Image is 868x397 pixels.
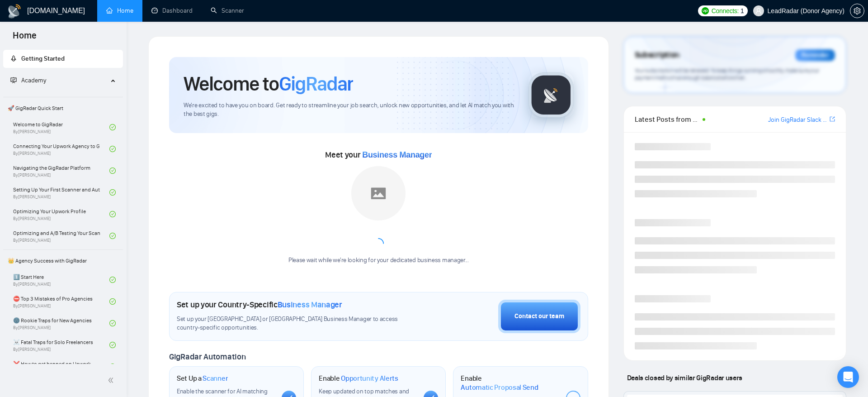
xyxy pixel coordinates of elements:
[211,7,244,14] a: searchScanner
[10,77,17,83] span: fund-projection-screen
[109,211,116,217] span: check-circle
[830,115,835,124] a: export
[461,374,558,392] h1: Enable
[635,67,819,81] span: Your subscription will be renewed. To keep things running smoothly, make sure your payment method...
[4,99,122,117] span: 🚀 GigRadar Quick Start
[351,166,406,220] img: placeholder.png
[712,6,739,16] span: Connects:
[177,374,228,383] h1: Set Up a
[850,4,864,18] button: setting
[109,320,116,326] span: check-circle
[498,300,580,333] button: Contact our team
[741,6,744,16] span: 1
[13,204,109,224] a: Optimizing Your Upwork ProfileBy[PERSON_NAME]
[362,150,432,159] span: Business Manager
[635,114,700,125] span: Latest Posts from the GigRadar Community
[830,115,835,123] span: export
[283,256,474,265] div: Please wait while we're looking for your dedicated business manager...
[169,352,245,362] span: GigRadar Automation
[623,370,746,386] span: Deals closed by similar GigRadar users
[151,7,193,14] a: dashboardDashboard
[278,300,342,310] span: Business Manager
[837,366,859,388] div: Open Intercom Messenger
[109,298,116,305] span: check-circle
[7,4,22,19] img: logo
[184,72,353,96] h1: Welcome to
[13,139,109,159] a: Connecting Your Upwork Agency to GigRadarBy[PERSON_NAME]
[109,277,116,283] span: check-circle
[13,117,109,137] a: Welcome to GigRadarBy[PERSON_NAME]
[10,55,17,62] span: rocket
[461,383,538,392] span: Automatic Proposal Send
[109,233,116,239] span: check-circle
[10,77,46,84] span: Academy
[795,49,835,61] div: Reminder
[109,124,116,130] span: check-circle
[341,374,398,383] span: Opportunity Alerts
[5,29,44,48] span: Home
[13,182,109,202] a: Setting Up Your First Scanner and Auto-BidderBy[PERSON_NAME]
[13,270,109,290] a: 1️⃣ Start HereBy[PERSON_NAME]
[279,72,353,96] span: GigRadar
[635,48,679,63] span: Subscription
[13,226,109,246] a: Optimizing and A/B Testing Your Scanner for Better ResultsBy[PERSON_NAME]
[177,300,342,310] h1: Set up your Country-Specific
[109,146,116,152] span: check-circle
[13,161,109,181] a: Navigating the GigRadar PlatformBy[PERSON_NAME]
[3,50,123,68] li: Getting Started
[177,315,419,332] span: Set up your [GEOGRAPHIC_DATA] or [GEOGRAPHIC_DATA] Business Manager to access country-specific op...
[4,252,122,270] span: 👑 Agency Success with GigRadar
[203,374,228,383] span: Scanner
[109,167,116,174] span: check-circle
[109,342,116,348] span: check-circle
[514,311,564,321] div: Contact our team
[108,376,117,385] span: double-left
[850,7,864,14] span: setting
[768,115,828,125] a: Join GigRadar Slack Community
[13,357,109,377] a: ❌ How to get banned on Upwork
[106,7,133,14] a: homeHome
[755,8,762,14] span: user
[372,237,385,250] span: loading
[13,313,109,333] a: 🌚 Rookie Traps for New AgenciesBy[PERSON_NAME]
[325,150,432,160] span: Meet your
[702,7,709,14] img: upwork-logo.png
[109,364,116,370] span: check-circle
[319,374,398,383] h1: Enable
[109,189,116,196] span: check-circle
[21,55,65,62] span: Getting Started
[21,77,46,84] span: Academy
[184,101,514,119] span: We're excited to have you on board. Get ready to streamline your job search, unlock new opportuni...
[13,292,109,311] a: ⛔ Top 3 Mistakes of Pro AgenciesBy[PERSON_NAME]
[528,72,574,118] img: gigradar-logo.png
[850,7,864,14] a: setting
[13,335,109,355] a: ☠️ Fatal Traps for Solo FreelancersBy[PERSON_NAME]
